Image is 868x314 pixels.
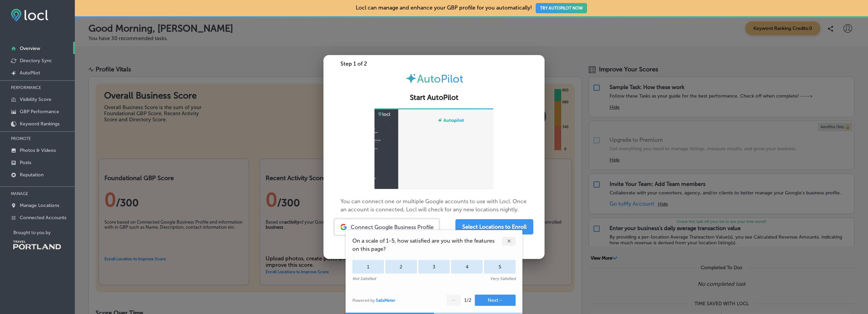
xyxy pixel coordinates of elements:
[13,230,75,235] p: Brought to you by
[20,172,44,178] p: Reputation
[20,215,66,221] p: Connected Accounts
[475,295,516,306] button: Next→
[20,46,40,51] p: Overview
[332,93,536,102] h2: Start AutoPilot
[455,219,533,234] button: Select Locations to Enroll
[20,109,59,115] p: GBP Performance
[11,9,48,21] img: fda3e92497d09a02dc62c9cd864e3231.png
[376,298,396,303] a: SatisMeter
[20,203,59,208] p: Manage Locations
[451,260,483,274] div: 4
[447,295,461,306] button: ←
[405,72,417,84] img: autopilot-icon
[385,260,417,274] div: 2
[352,298,396,303] div: Powered by
[490,276,516,281] div: Very Satisfied
[351,224,434,230] span: Connect Google Business Profile
[352,237,502,253] span: On a scale of 1-5, how satisfied are you with the features on this page?
[352,276,376,281] div: Not Satisfied
[536,3,587,13] button: TRY AUTOPILOT NOW
[340,108,528,214] p: You can connect one or multiple Google accounts to use with Locl. Once an account is connected, L...
[323,60,545,67] div: Step 1 of 2
[20,147,56,153] p: Photos & Videos
[417,72,463,85] span: AutoPilot
[13,241,61,249] img: Travel Portland
[502,237,516,246] div: ✕
[418,260,450,274] div: 3
[20,58,52,64] p: Directory Sync
[352,260,384,274] div: 1
[20,160,31,165] p: Posts
[464,297,471,303] div: 1 / 2
[20,121,60,127] p: Keyword Rankings
[20,97,51,102] p: Visibility Score
[374,108,494,189] img: ap-gif
[484,260,516,274] div: 5
[20,70,40,76] p: AutoPilot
